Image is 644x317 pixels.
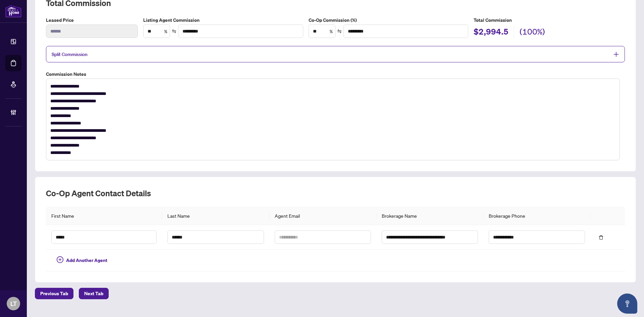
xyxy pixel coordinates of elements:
h2: $2,994.5 [474,26,508,39]
span: swap [337,29,342,34]
div: Split Commission [46,46,625,62]
button: Previous Tab [35,288,73,299]
h5: Total Commission [474,16,625,24]
span: plus [613,51,619,57]
span: Next Tab [84,288,103,299]
th: Brokerage Name [376,207,483,225]
h2: (100%) [520,26,545,39]
span: Split Commission [52,51,88,57]
h2: Co-op Agent Contact Details [46,188,625,199]
button: Add Another Agent [51,255,113,266]
label: Co-Op Commission (%) [309,16,469,24]
th: First Name [46,207,162,225]
span: plus-circle [57,256,63,263]
span: Add Another Agent [66,257,107,264]
label: Leased Price [46,16,138,24]
span: Previous Tab [40,288,68,299]
span: LT [10,299,17,308]
img: logo [5,5,21,17]
th: Last Name [162,207,269,225]
button: Open asap [617,294,637,314]
th: Agent Email [269,207,376,225]
label: Commission Notes [46,70,625,78]
span: delete [599,235,603,240]
button: Next Tab [79,288,109,299]
th: Brokerage Phone [483,207,590,225]
label: Listing Agent Commission [143,16,303,24]
span: swap [172,29,176,34]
